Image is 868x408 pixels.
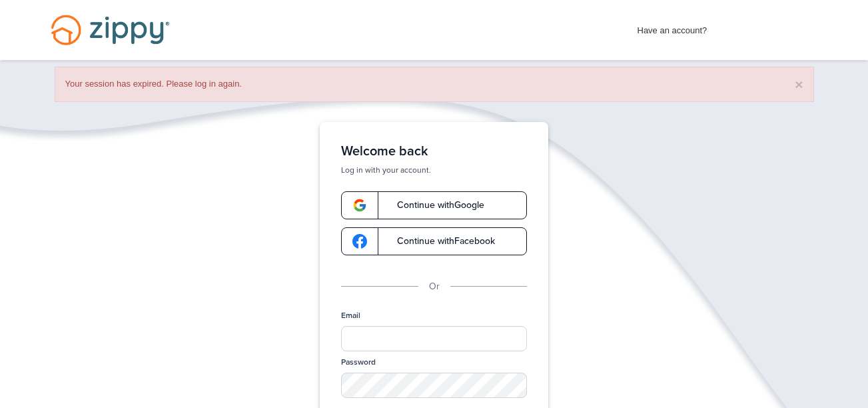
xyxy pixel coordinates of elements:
[341,165,527,175] p: Log in with your account.
[341,191,527,219] a: google-logoContinue withGoogle
[341,227,527,255] a: google-logoContinue withFacebook
[384,201,484,210] span: Continue with Google
[341,310,360,321] label: Email
[638,17,707,38] span: Have an account?
[341,143,527,159] h1: Welcome back
[795,77,803,91] button: ×
[429,279,440,294] p: Or
[55,67,814,102] div: Your session has expired. Please log in again.
[341,326,527,351] input: Email
[384,237,495,246] span: Continue with Facebook
[352,234,367,249] img: google-logo
[341,373,527,398] input: Password
[352,198,367,213] img: google-logo
[341,357,376,368] label: Password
